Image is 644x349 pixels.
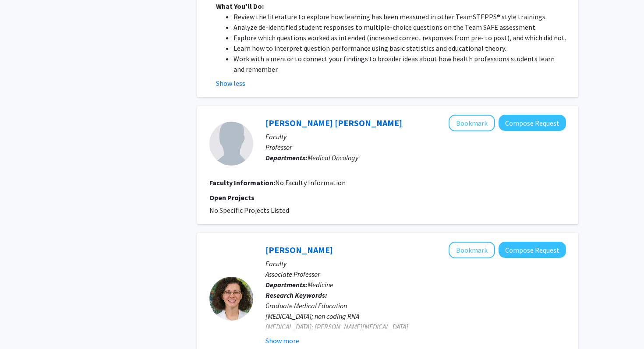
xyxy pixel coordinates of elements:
a: [PERSON_NAME] [PERSON_NAME] [265,117,402,128]
iframe: Chat [7,310,37,342]
b: Departments: [265,153,308,162]
a: [PERSON_NAME] [265,244,333,255]
li: Learn how to interpret question performance using basic statistics and educational theory. [234,43,566,53]
button: Add Ana Maria Lopez to Bookmarks [449,115,495,131]
p: Open Projects [209,192,566,203]
p: Associate Professor [265,269,566,279]
button: Add Marianthi Kiriakidou to Bookmarks [449,242,495,258]
p: Faculty [265,131,566,142]
li: Explore which questions worked as intended (increased correct responses from pre- to post), and w... [234,32,566,43]
strong: What You’ll Do: [216,2,264,11]
button: Show less [216,78,245,88]
span: ® style trainings. [497,12,547,21]
li: Review the literature to explore how learning has been measured in other TeamSTEPPS [234,11,566,22]
span: No Specific Projects Listed [209,206,289,215]
li: Work with a mentor to connect your findings to broader ideas about how health professions student... [234,53,566,74]
button: Compose Request to Marianthi Kiriakidou [499,242,566,258]
p: Professor [265,142,566,152]
span: No Faculty Information [275,178,346,187]
span: Medical Oncology [308,153,358,162]
span: Medicine [308,280,333,289]
b: Faculty Information: [209,178,275,187]
b: Departments: [265,280,308,289]
li: Analyze de-identified student responses to multiple-choice questions on the Team SAFE assessment. [234,22,566,32]
button: Show more [265,335,299,346]
b: Research Keywords: [265,291,327,300]
button: Compose Request to Ana Maria Lopez [499,115,566,131]
p: Faculty [265,258,566,269]
div: Graduate Medical Education [MEDICAL_DATA]; non coding RNA [MEDICAL_DATA]; [PERSON_NAME][MEDICAL_D... [265,300,566,342]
